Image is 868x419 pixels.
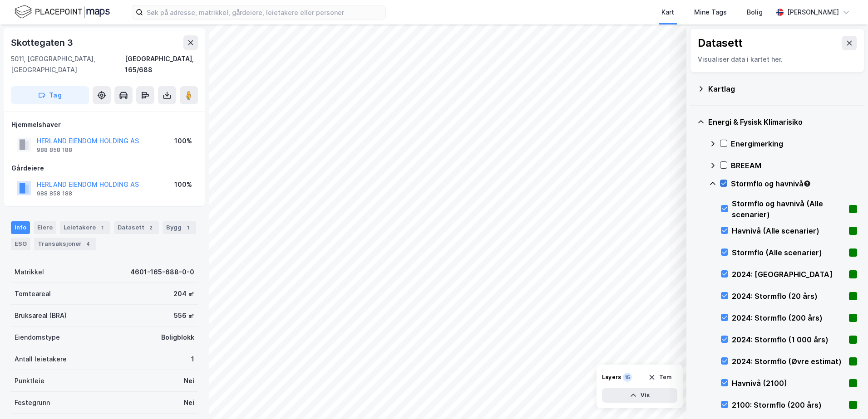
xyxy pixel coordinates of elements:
[15,332,60,343] div: Eiendomstype
[698,54,857,65] div: Visualiser data i kartet her.
[732,269,845,280] div: 2024: [GEOGRAPHIC_DATA]
[732,378,845,389] div: Havnivå (2100)
[602,374,621,381] div: Layers
[15,397,50,408] div: Festegrunn
[732,198,845,220] div: Stormflo og havnivå (Alle scenarier)
[37,146,72,154] div: 988 858 188
[732,400,845,410] div: 2100: Stormflo (200 års)
[732,334,845,345] div: 2024: Stormflo (1 000 års)
[731,178,857,189] div: Stormflo og havnivå
[642,370,677,385] button: Tøm
[11,54,125,75] div: 5011, [GEOGRAPHIC_DATA], [GEOGRAPHIC_DATA]
[183,223,192,232] div: 1
[661,7,674,18] div: Kart
[161,332,194,343] div: Boligblokk
[15,4,110,20] img: logo.f888ab2527a4732fd821a326f86c7f29.svg
[34,238,96,250] div: Transaksjoner
[698,36,743,50] div: Datasett
[191,354,194,365] div: 1
[174,179,192,190] div: 100%
[174,310,194,321] div: 556 ㎡
[731,138,857,149] div: Energimerking
[15,354,67,365] div: Antall leietakere
[732,312,845,323] div: 2024: Stormflo (200 års)
[823,375,868,419] iframe: Chat Widget
[34,221,56,234] div: Eiere
[143,5,385,19] input: Søk på adresse, matrikkel, gårdeiere, leietakere eller personer
[184,375,194,386] div: Nei
[602,388,677,403] button: Vis
[114,221,159,234] div: Datasett
[15,288,51,299] div: Tomteareal
[731,160,857,171] div: BREEAM
[11,86,89,104] button: Tag
[732,291,845,302] div: 2024: Stormflo (20 års)
[173,288,194,299] div: 204 ㎡
[787,7,839,18] div: [PERSON_NAME]
[803,180,811,188] div: Tooltip anchor
[15,267,44,278] div: Matrikkel
[174,136,192,146] div: 100%
[732,225,845,236] div: Havnivå (Alle scenarier)
[708,83,857,94] div: Kartlag
[37,190,72,197] div: 988 858 188
[184,397,194,408] div: Nei
[146,223,155,232] div: 2
[84,239,93,248] div: 4
[623,373,632,382] div: 15
[15,375,44,386] div: Punktleie
[747,7,763,18] div: Bolig
[130,267,194,278] div: 4601-165-688-0-0
[11,163,197,174] div: Gårdeiere
[15,310,67,321] div: Bruksareal (BRA)
[11,238,30,250] div: ESG
[60,221,110,234] div: Leietakere
[732,247,845,258] div: Stormflo (Alle scenarier)
[11,119,197,130] div: Hjemmelshaver
[11,35,74,50] div: Skottegaten 3
[732,356,845,367] div: 2024: Stormflo (Øvre estimat)
[694,7,727,18] div: Mine Tags
[11,221,30,234] div: Info
[98,223,107,232] div: 1
[708,117,857,127] div: Energi & Fysisk Klimarisiko
[125,54,198,75] div: [GEOGRAPHIC_DATA], 165/688
[163,221,196,234] div: Bygg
